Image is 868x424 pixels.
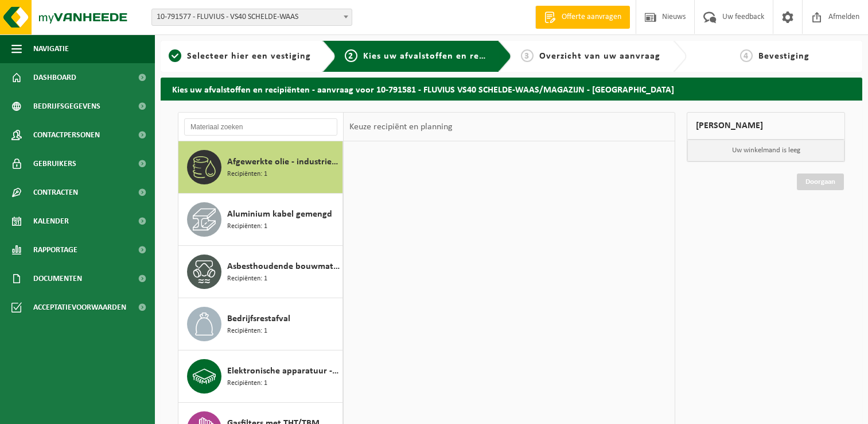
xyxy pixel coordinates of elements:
button: Elektronische apparatuur - overige (OVE) Recipiënten: 1 [178,350,343,403]
span: Elektronische apparatuur - overige (OVE) [227,364,340,378]
span: Contracten [33,178,78,207]
span: Acceptatievoorwaarden [33,293,126,322]
span: Recipiënten: 1 [227,221,267,232]
span: Afgewerkte olie - industrie in kleinverpakking [227,155,340,169]
a: Doorgaan [797,174,844,190]
span: Selecteer hier een vestiging [187,52,311,61]
button: Bedrijfsrestafval Recipiënten: 1 [178,298,343,350]
h2: Kies uw afvalstoffen en recipiënten - aanvraag voor 10-791581 - FLUVIUS VS40 SCHELDE-WAAS/MAGAZIJ... [161,78,862,100]
span: Recipiënten: 1 [227,378,267,389]
span: 1 [169,49,181,62]
span: Documenten [33,264,82,293]
span: 4 [740,49,753,62]
span: 10-791577 - FLUVIUS - VS40 SCHELDE-WAAS [151,9,352,26]
span: Kies uw afvalstoffen en recipiënten [363,52,521,61]
span: Offerte aanvragen [559,11,624,23]
span: Aluminium kabel gemengd [227,207,332,221]
span: Dashboard [33,63,76,92]
span: Recipiënten: 1 [227,326,267,337]
span: Recipiënten: 1 [227,273,267,284]
span: Bevestiging [758,52,809,61]
p: Uw winkelmand is leeg [687,140,844,161]
span: Rapportage [33,236,77,264]
input: Materiaal zoeken [184,118,337,136]
span: Navigatie [33,34,69,63]
span: Bedrijfsgegevens [33,92,100,121]
iframe: chat widget [6,399,192,424]
div: [PERSON_NAME] [687,112,845,140]
span: Kalender [33,207,69,236]
span: 2 [345,49,357,62]
span: Gebruikers [33,149,76,178]
div: Keuze recipiënt en planning [344,113,458,141]
span: Recipiënten: 1 [227,169,267,180]
button: Asbesthoudende bouwmaterialen cementgebonden (hechtgebonden) Recipiënten: 1 [178,246,343,298]
button: Afgewerkte olie - industrie in kleinverpakking Recipiënten: 1 [178,141,343,194]
span: 3 [521,49,534,62]
button: Aluminium kabel gemengd Recipiënten: 1 [178,194,343,246]
span: 10-791577 - FLUVIUS - VS40 SCHELDE-WAAS [152,9,352,25]
span: Contactpersonen [33,121,100,149]
span: Overzicht van uw aanvraag [539,52,660,61]
span: Bedrijfsrestafval [227,312,290,326]
a: Offerte aanvragen [535,6,630,29]
span: Asbesthoudende bouwmaterialen cementgebonden (hechtgebonden) [227,260,340,273]
a: 1Selecteer hier een vestiging [166,49,313,63]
